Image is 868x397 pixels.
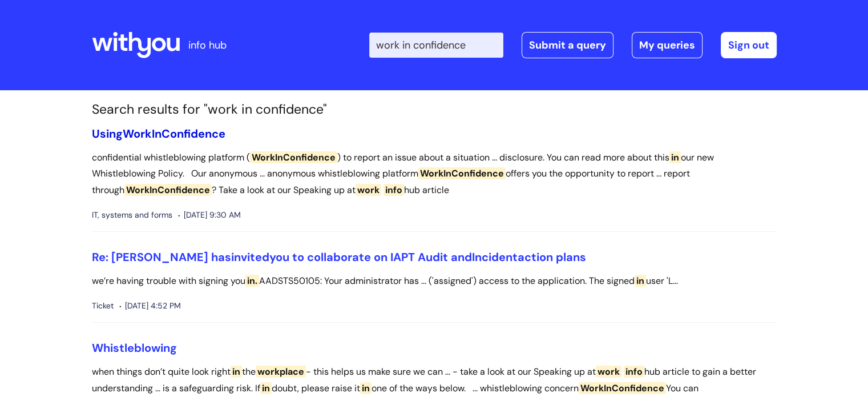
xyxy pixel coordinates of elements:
span: in [635,275,646,287]
span: Incident [472,250,518,264]
h1: Search results for "work in confidence" [92,102,777,118]
span: WorkInConfidence [418,167,506,179]
a: My queries [632,32,703,58]
p: we’re having trouble with signing you AADSTS50105: Your administrator has ... ('assigned') access... [92,273,777,290]
span: [DATE] 4:52 PM [119,299,181,313]
span: WorkInConfidence [123,126,225,141]
span: WorkInConfidence [579,382,666,394]
span: workplace [256,366,306,378]
a: Re: [PERSON_NAME] hasinvitedyou to collaborate on IAPT Audit andIncidentaction plans [92,250,586,264]
a: Sign out [721,32,777,58]
p: info hub [188,36,227,54]
div: | - [369,32,777,58]
span: in [231,366,242,378]
span: info [624,366,644,378]
span: in. [245,275,259,287]
p: confidential whistleblowing platform ( ) to report an issue about a situation ... disclosure. You... [92,150,777,199]
span: IT, systems and forms [92,208,172,222]
span: WorkInConfidence [124,184,212,196]
span: work [356,184,381,196]
span: in [669,151,681,163]
span: info [383,184,404,196]
span: WorkInConfidence [250,151,337,163]
span: [DATE] 9:30 AM [178,208,241,222]
span: invited [231,250,269,264]
a: UsingWorkInConfidence [92,126,225,141]
span: Ticket [92,299,114,313]
span: work [596,366,621,378]
a: Submit a query [522,32,613,58]
span: in [260,382,272,394]
span: in [360,382,372,394]
a: Whistleblowing [92,340,177,355]
input: Search [369,33,503,58]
